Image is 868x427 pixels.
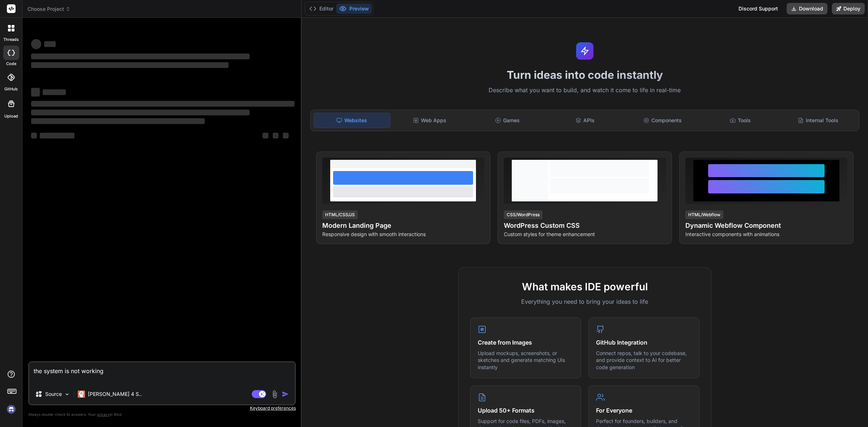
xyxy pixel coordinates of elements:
p: [PERSON_NAME] 4 S.. [88,390,142,398]
p: Interactive components with animations [685,231,847,238]
div: Components [625,113,701,128]
label: Upload [4,113,18,119]
h4: Create from Images [478,338,574,347]
span: ‌ [31,39,41,49]
span: ‌ [31,88,40,97]
p: Keyboard preferences [28,405,296,411]
p: Describe what you want to build, and watch it come to life in real-time [306,86,864,95]
label: threads [3,37,19,43]
span: ‌ [31,118,205,124]
span: ‌ [31,62,229,68]
button: Editor [306,4,336,14]
div: HTML/CSS/JS [322,210,358,219]
h1: Turn ideas into code instantly [306,68,864,81]
button: Preview [336,4,372,14]
h4: Dynamic Webflow Component [685,221,847,231]
h4: Upload 50+ Formats [478,406,574,415]
h4: For Everyone [596,406,692,415]
button: Deploy [832,3,865,14]
span: ‌ [273,133,278,138]
span: ‌ [31,101,294,107]
div: Games [469,113,546,128]
h2: What makes IDE powerful [470,279,699,294]
h4: GitHub Integration [596,338,692,347]
p: Upload mockups, screenshots, or sketches and generate matching UIs instantly [478,350,574,371]
span: ‌ [31,54,250,59]
label: code [6,61,16,67]
div: Web Apps [392,113,468,128]
img: Claude 4 Sonnet [78,390,85,398]
span: ‌ [263,133,268,138]
div: Discord Support [734,3,782,14]
div: APIs [547,113,623,128]
div: Internal Tools [780,113,856,128]
h4: WordPress Custom CSS [504,221,666,231]
div: Websites [314,113,391,128]
div: Tools [702,113,779,128]
img: icon [282,390,289,398]
span: ‌ [283,133,289,138]
span: ‌ [31,110,250,115]
img: attachment [271,390,279,398]
span: ‌ [40,133,75,138]
p: Custom styles for theme enhancement [504,231,666,238]
p: Always double-check its answers. Your in Bind [28,411,296,418]
p: Source [45,390,62,398]
label: GitHub [4,86,18,92]
button: Download [787,3,827,14]
span: privacy [97,412,110,417]
img: Pick Models [64,391,70,397]
p: Connect repos, talk to your codebase, and provide context to AI for better code generation [596,350,692,371]
div: CSS/WordPress [504,210,542,219]
p: Responsive design with smooth interactions [322,231,484,238]
div: HTML/Webflow [685,210,723,219]
span: Choose Project [27,5,71,13]
span: ‌ [43,89,66,95]
img: signin [5,403,17,415]
span: ‌ [31,133,37,138]
span: ‌ [44,41,56,47]
p: Everything you need to bring your ideas to life [470,297,699,306]
textarea: the system is not working [29,362,295,384]
h4: Modern Landing Page [322,221,484,231]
